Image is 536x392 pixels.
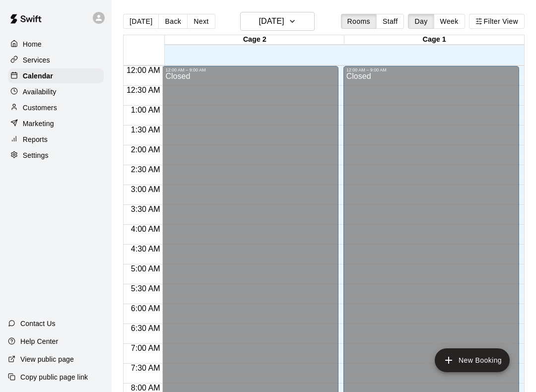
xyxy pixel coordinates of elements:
div: 12:00 AM – 9:00 AM [165,67,335,72]
span: 3:30 AM [129,205,163,213]
button: Next [187,14,215,29]
p: Calendar [23,71,53,81]
p: Customers [23,103,57,113]
div: Cage 1 [344,35,524,45]
button: add [435,348,510,372]
button: Week [434,14,465,29]
span: 5:00 AM [129,264,163,273]
span: 2:00 AM [129,145,163,154]
a: Home [8,37,104,52]
p: View public page [20,354,74,364]
a: Settings [8,148,104,163]
span: 4:30 AM [129,245,163,253]
span: 5:30 AM [129,284,163,293]
span: 12:00 AM [124,66,163,74]
div: Cage 2 [165,35,344,45]
span: 1:30 AM [129,126,163,134]
a: Reports [8,132,104,147]
button: Back [158,14,188,29]
span: 4:00 AM [129,225,163,233]
span: 6:30 AM [129,324,163,332]
p: Help Center [20,336,58,346]
button: Staff [376,14,404,29]
span: 7:00 AM [129,344,163,352]
p: Marketing [23,119,54,129]
p: Availability [23,87,57,97]
span: 1:00 AM [129,106,163,114]
a: Services [8,53,104,67]
a: Calendar [8,68,104,83]
p: Home [23,39,42,49]
p: Settings [23,150,49,160]
span: 12:30 AM [124,86,163,94]
span: 2:30 AM [129,165,163,174]
span: 3:00 AM [129,185,163,194]
button: Day [408,14,434,29]
span: 6:00 AM [129,304,163,313]
button: [DATE] [123,14,159,29]
p: Copy public page link [20,372,88,382]
button: Filter View [469,14,525,29]
p: Contact Us [20,319,56,328]
p: Services [23,55,50,65]
a: Availability [8,84,104,99]
h6: [DATE] [259,14,284,28]
a: Marketing [8,116,104,131]
div: 12:00 AM – 9:00 AM [346,67,516,72]
a: Customers [8,100,104,115]
p: Reports [23,134,48,144]
button: Rooms [341,14,377,29]
span: 7:30 AM [129,364,163,372]
span: 8:00 AM [129,384,163,392]
button: [DATE] [240,12,315,31]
